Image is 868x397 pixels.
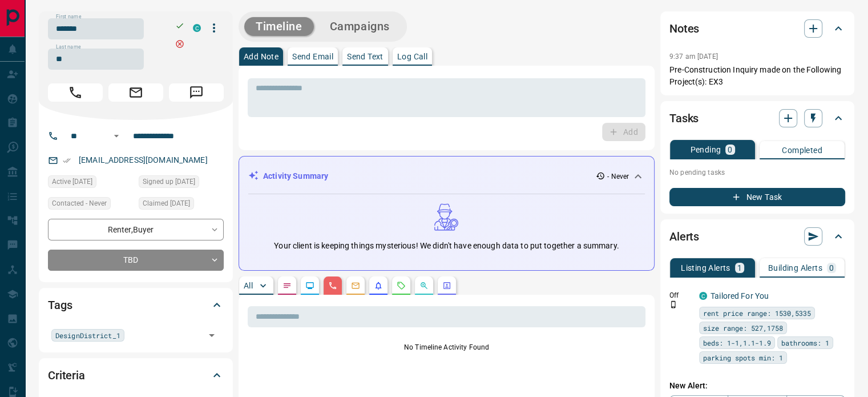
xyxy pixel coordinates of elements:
[318,17,401,36] button: Campaigns
[52,176,92,187] span: Active [DATE]
[248,166,645,187] div: Activity Summary- Never
[282,281,292,290] svg: Notes
[48,366,85,384] h2: Criteria
[244,53,278,61] p: Add Note
[669,188,845,206] button: New Task
[55,330,120,341] span: DesignDistrict_1
[328,281,337,290] svg: Calls
[56,43,81,51] label: Last name
[48,291,224,319] div: Tags
[305,281,314,290] svg: Lead Browsing Activity
[703,352,783,363] span: parking spots min: 1
[703,337,771,348] span: beds: 1-1,1.1-1.9
[351,281,360,290] svg: Emails
[48,250,224,271] div: TBD
[48,219,224,240] div: Renter , Buyer
[48,83,103,102] span: Call
[204,327,220,343] button: Open
[48,362,224,389] div: Criteria
[681,264,730,272] p: Listing Alerts
[108,83,163,102] span: Email
[710,291,769,300] a: Tailored For You
[56,13,81,21] label: First name
[669,105,845,132] div: Tasks
[768,264,822,272] p: Building Alerts
[728,146,732,154] p: 0
[737,264,742,272] p: 1
[669,227,699,246] h2: Alerts
[347,53,383,61] p: Send Text
[690,146,721,154] p: Pending
[244,17,314,36] button: Timeline
[669,300,677,308] svg: Push Notification Only
[52,198,107,209] span: Contacted - Never
[248,342,645,352] p: No Timeline Activity Found
[397,281,406,290] svg: Requests
[143,176,195,187] span: Signed up [DATE]
[143,198,190,209] span: Claimed [DATE]
[669,109,699,127] h2: Tasks
[48,296,72,314] h2: Tags
[193,24,201,32] div: condos.ca
[110,129,123,143] button: Open
[139,175,224,191] div: Tue Aug 11 2020
[829,264,834,272] p: 0
[699,292,707,300] div: condos.ca
[669,164,845,181] p: No pending tasks
[48,175,133,191] div: Sat Jun 18 2022
[781,337,829,348] span: bathrooms: 1
[292,53,333,61] p: Send Email
[782,146,822,154] p: Completed
[607,171,629,182] p: - Never
[669,64,845,88] p: Pre-Construction Inquiry made on the Following Project(s): EX3
[419,281,429,290] svg: Opportunities
[374,281,383,290] svg: Listing Alerts
[669,380,845,392] p: New Alert:
[274,240,619,252] p: Your client is keeping things mysterious! We didn't have enough data to put together a summary.
[442,281,451,290] svg: Agent Actions
[79,155,208,165] a: [EMAIL_ADDRESS][DOMAIN_NAME]
[703,307,811,319] span: rent price range: 1530,5335
[703,322,783,334] span: size range: 527,1758
[139,197,224,213] div: Tue Aug 11 2020
[669,223,845,250] div: Alerts
[244,282,253,290] p: All
[669,53,718,61] p: 9:37 am [DATE]
[669,15,845,42] div: Notes
[63,157,71,165] svg: Email Verified
[669,290,692,300] p: Off
[397,53,427,61] p: Log Call
[669,19,699,38] h2: Notes
[169,83,224,102] span: Message
[263,170,328,182] p: Activity Summary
